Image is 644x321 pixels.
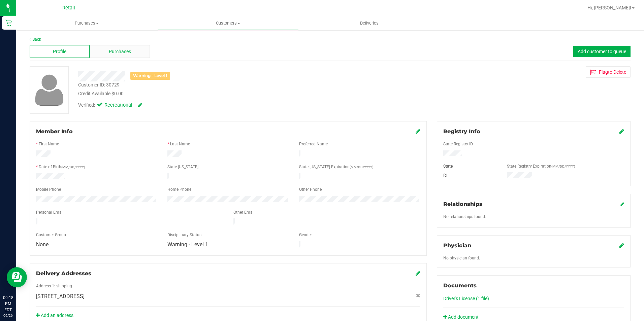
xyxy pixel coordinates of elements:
[157,16,298,30] a: Customers
[78,90,374,97] div: Credit Available:
[507,163,575,169] label: State Registry Expiration
[351,20,388,26] span: Deliveries
[5,20,12,26] inline-svg: Retail
[16,20,157,26] span: Purchases
[3,313,13,318] p: 09/26
[299,16,440,30] a: Deliveries
[158,20,298,26] span: Customers
[443,201,482,207] span: Relationships
[36,313,73,318] a: Add an address
[3,295,13,313] p: 09:18 PM EDT
[443,141,473,147] label: State Registry ID
[551,165,575,168] span: (MM/DD/YYYY)
[16,16,157,30] a: Purchases
[299,232,312,238] label: Gender
[350,165,373,169] span: (MM/DD/YYYY)
[78,81,120,88] div: Customer ID: 30729
[39,164,85,170] label: Date of Birth
[299,164,373,170] label: State [US_STATE] Expiration
[36,241,49,248] span: None
[167,186,191,192] label: Home Phone
[573,46,631,57] button: Add customer to queue
[39,141,59,147] label: First Name
[167,232,201,238] label: Disciplinary Status
[443,242,471,249] span: Physician
[130,72,170,80] div: Warning - Level 1
[36,209,64,215] label: Personal Email
[586,66,631,78] button: Flagto Delete
[438,172,502,178] div: RI
[299,186,322,192] label: Other Phone
[36,270,91,277] span: Delivery Addresses
[443,214,486,220] label: No relationships found.
[443,128,480,135] span: Registry Info
[36,186,61,192] label: Mobile Phone
[78,102,142,109] div: Verified:
[443,256,480,260] span: No physician found.
[587,5,631,10] span: Hi, [PERSON_NAME]!
[62,5,75,11] span: Retail
[233,209,255,215] label: Other Email
[299,141,328,147] label: Preferred Name
[36,128,73,135] span: Member Info
[167,164,198,170] label: State [US_STATE]
[7,267,27,287] iframe: Resource center
[443,314,482,321] a: Add document
[36,292,85,300] span: [STREET_ADDRESS]
[36,232,66,238] label: Customer Group
[104,102,131,109] span: Recreational
[30,37,41,42] a: Back
[443,296,489,301] a: Driver's License (1 file)
[36,283,72,289] label: Address 1: shipping
[32,73,67,107] img: user-icon.png
[109,48,131,55] span: Purchases
[578,49,626,54] span: Add customer to queue
[111,91,124,96] span: $0.00
[438,163,502,169] div: State
[443,282,477,289] span: Documents
[170,141,190,147] label: Last Name
[167,241,208,248] span: Warning - Level 1
[61,165,85,169] span: (MM/DD/YYYY)
[53,48,66,55] span: Profile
